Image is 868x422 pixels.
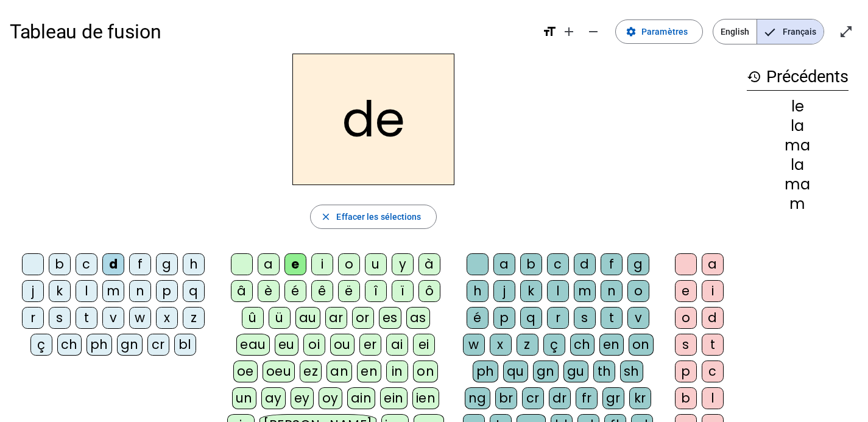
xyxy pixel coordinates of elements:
div: s [574,307,596,329]
div: û [242,307,264,329]
div: c [76,253,97,275]
div: cr [522,387,544,409]
div: ô [418,280,440,302]
div: l [702,387,724,409]
div: le [747,99,849,114]
div: ain [347,387,376,409]
div: k [49,280,71,302]
mat-icon: remove [586,24,601,39]
div: ï [392,280,414,302]
span: Français [757,19,824,44]
div: ç [543,334,565,356]
mat-icon: settings [626,26,637,37]
div: c [547,253,569,275]
div: b [49,253,71,275]
mat-icon: format_size [542,24,557,39]
div: b [675,387,697,409]
div: q [520,307,542,329]
div: t [702,334,724,356]
div: ein [380,387,408,409]
div: s [49,307,71,329]
div: ch [57,334,82,356]
button: Paramètres [615,19,703,44]
div: i [702,280,724,302]
div: p [675,360,697,382]
div: oeu [263,360,295,382]
div: or [352,307,374,329]
div: u [365,253,387,275]
div: è [258,280,280,302]
div: ph [86,334,112,356]
div: bl [174,334,196,356]
div: en [599,334,624,356]
div: a [493,253,515,275]
div: f [129,253,151,275]
div: er [359,334,381,356]
div: on [413,360,438,382]
div: k [520,280,542,302]
div: r [22,307,44,329]
div: fr [576,387,598,409]
div: ng [465,387,490,409]
div: v [627,307,649,329]
div: m [747,197,849,211]
div: d [102,253,124,275]
div: oi [303,334,325,356]
span: English [713,19,757,44]
div: ma [747,138,849,153]
div: dr [549,387,571,409]
h1: Tableau de fusion [10,12,532,51]
div: a [258,253,280,275]
button: Augmenter la taille de la police [557,19,581,44]
div: t [601,307,623,329]
div: en [357,360,381,382]
div: r [547,307,569,329]
div: i [311,253,333,275]
div: ien [412,387,440,409]
div: d [574,253,596,275]
div: ë [338,280,360,302]
div: é [284,280,306,302]
div: j [493,280,515,302]
div: à [418,253,440,275]
div: e [284,253,306,275]
div: on [629,334,654,356]
div: n [129,280,151,302]
div: î [365,280,387,302]
div: ez [300,360,322,382]
div: p [156,280,178,302]
button: Effacer les sélections [310,205,436,229]
div: l [76,280,97,302]
div: m [574,280,596,302]
div: qu [503,360,528,382]
div: l [547,280,569,302]
div: cr [147,334,169,356]
div: o [627,280,649,302]
div: ar [325,307,347,329]
div: eu [275,334,298,356]
mat-icon: close [320,211,331,222]
div: é [467,307,489,329]
div: ph [473,360,498,382]
div: ai [386,334,408,356]
div: eau [236,334,270,356]
div: la [747,158,849,172]
div: ê [311,280,333,302]
div: br [495,387,517,409]
div: e [675,280,697,302]
div: w [129,307,151,329]
div: ay [261,387,286,409]
div: g [627,253,649,275]
div: d [702,307,724,329]
mat-icon: history [747,69,761,84]
div: an [326,360,352,382]
div: ü [269,307,291,329]
div: o [675,307,697,329]
button: Diminuer la taille de la police [581,19,605,44]
mat-icon: open_in_full [839,24,853,39]
div: ey [291,387,314,409]
button: Entrer en plein écran [834,19,858,44]
div: b [520,253,542,275]
div: un [232,387,256,409]
div: m [102,280,124,302]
